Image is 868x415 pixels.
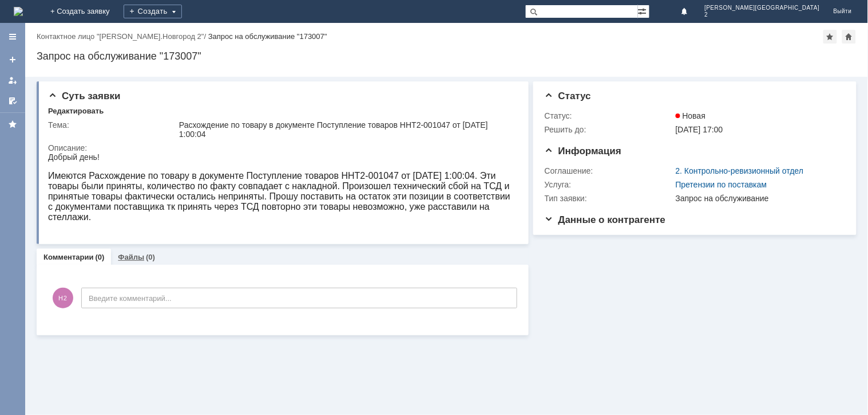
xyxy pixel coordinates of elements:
div: Статус: [545,111,673,120]
a: 2. Контрольно-ревизионный отдел [676,166,804,175]
div: Соглашение: [545,166,673,175]
div: Запрос на обслуживание "173007" [37,50,857,62]
div: Расхождение по товару в документе Поступление товаров ННТ2-001047 от [DATE] 1:00:04 [179,120,513,139]
a: Контактное лицо "[PERSON_NAME].Новгород 2" [37,32,204,41]
div: Решить до: [545,125,673,134]
div: Услуга: [545,180,673,189]
span: Расширенный поиск [638,5,649,16]
div: / [37,32,208,41]
span: Данные о контрагенте [545,214,666,225]
a: Претензии по поставкам [676,180,767,189]
div: Создать [124,5,182,18]
div: Редактировать [48,107,104,116]
span: [DATE] 17:00 [676,125,723,134]
a: Мои заявки [3,71,22,89]
span: 2 [705,11,820,18]
div: Тема: [48,120,177,130]
div: Описание: [48,143,515,152]
span: Статус [545,91,591,101]
a: Создать заявку [3,50,22,69]
div: (0) [96,253,105,261]
div: Сделать домашней страницей [842,30,856,44]
span: Информация [545,146,621,156]
a: Комментарии [43,253,94,261]
div: Добавить в избранное [823,30,837,44]
a: Файлы [118,253,144,261]
div: Запрос на обслуживание "173007" [208,32,327,41]
span: Новая [676,111,706,120]
span: Суть заявки [48,91,120,101]
img: logo [14,7,23,16]
div: Тип заявки: [545,194,673,203]
a: Перейти на домашнюю страницу [14,7,23,16]
div: (0) [146,253,155,261]
div: Запрос на обслуживание [676,194,840,203]
span: Н2 [53,288,73,308]
span: [PERSON_NAME][GEOGRAPHIC_DATA] [705,5,820,11]
a: Мои согласования [3,92,22,110]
